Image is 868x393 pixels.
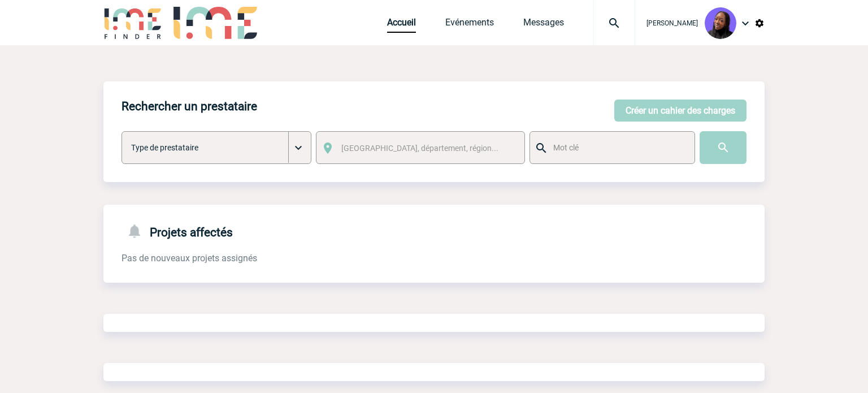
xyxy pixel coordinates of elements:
a: Accueil [387,17,416,33]
span: Pas de nouveaux projets assignés [121,253,257,264]
img: 131349-0.png [705,7,736,39]
a: Evénements [445,17,494,33]
h4: Rechercher un prestataire [121,100,257,113]
span: [PERSON_NAME] [646,19,698,27]
input: Submit [700,131,747,164]
span: [GEOGRAPHIC_DATA], département, région... [341,144,498,153]
img: IME-Finder [103,7,162,39]
h4: Projets affectés [121,223,233,239]
img: notifications-24-px-g.png [126,223,150,239]
a: Messages [523,17,564,33]
input: Mot clé [550,140,684,155]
